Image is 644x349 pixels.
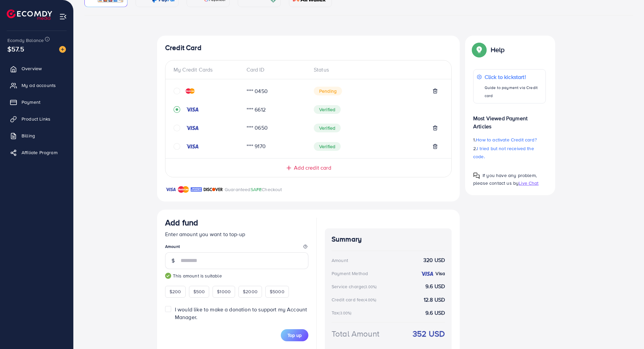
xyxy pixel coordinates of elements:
[243,288,258,295] span: $2000
[314,87,342,95] span: Pending
[332,270,368,277] div: Payment Method
[332,235,445,244] h4: Summary
[5,79,68,92] a: My ad accounts
[174,66,241,74] div: My Credit Cards
[241,66,309,74] div: Card ID
[175,306,307,321] span: I would like to make a donation to support my Account Manager.
[615,319,639,344] iframe: Chat
[22,99,40,105] span: Payment
[364,297,376,303] small: (4.00%)
[174,125,180,131] svg: circle
[413,328,445,340] strong: 352 USD
[7,9,52,20] img: logo
[314,124,341,132] span: Verified
[165,272,308,279] small: This amount is suitable
[288,332,302,339] span: Top up
[5,129,68,142] a: Billing
[7,37,44,44] span: Ecomdy Balance
[22,149,58,156] span: Affiliate Program
[425,309,445,317] strong: 9.6 USD
[178,185,189,193] img: brand
[251,186,262,193] span: SAFE
[420,271,434,276] img: credit
[5,62,68,75] a: Overview
[191,185,202,193] img: brand
[485,84,542,100] p: Guide to payment via Credit card
[5,146,68,159] a: Affiliate Program
[165,44,452,52] h4: Credit Card
[186,88,195,94] img: credit
[174,88,180,94] svg: circle
[294,164,331,172] span: Add credit card
[59,46,66,53] img: image
[22,65,42,72] span: Overview
[339,310,351,316] small: (3.00%)
[314,142,341,151] span: Verified
[476,136,536,143] span: How to activate Credit card?
[473,109,546,130] p: Most Viewed Payment Articles
[308,66,443,74] div: Status
[423,256,445,264] strong: 320 USD
[165,218,198,227] h3: Add fund
[165,185,176,193] img: brand
[165,273,171,279] img: guide
[174,106,180,113] svg: record circle
[473,172,537,186] span: If you have any problem, please contact us by
[364,284,377,290] small: (3.00%)
[186,144,199,149] img: credit
[332,283,379,290] div: Service charge
[59,13,67,20] img: menu
[281,329,308,341] button: Top up
[186,107,199,112] img: credit
[203,185,223,193] img: brand
[225,185,282,193] p: Guaranteed Checkout
[186,125,199,131] img: credit
[519,180,538,186] span: Live Chat
[217,288,231,295] span: $1000
[473,44,485,56] img: Popup guide
[485,73,542,81] p: Click to kickstart!
[332,309,354,316] div: Tax
[314,105,341,114] span: Verified
[22,116,50,122] span: Product Links
[174,143,180,150] svg: circle
[165,230,308,238] p: Enter amount you want to top-up
[473,136,546,144] p: 1.
[473,144,546,161] p: 2.
[7,44,24,54] span: $57.5
[473,145,534,160] span: I tried but not received the code.
[332,257,348,264] div: Amount
[169,288,181,295] span: $200
[165,244,308,252] legend: Amount
[5,112,68,126] a: Product Links
[491,46,505,54] p: Help
[332,328,379,340] div: Total Amount
[425,282,445,290] strong: 9.6 USD
[424,296,445,304] strong: 12.8 USD
[332,296,379,303] div: Credit card fee
[473,172,480,179] img: Popup guide
[22,132,35,139] span: Billing
[22,82,56,89] span: My ad accounts
[435,270,445,277] strong: Visa
[5,95,68,109] a: Payment
[193,288,205,295] span: $500
[270,288,285,295] span: $5000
